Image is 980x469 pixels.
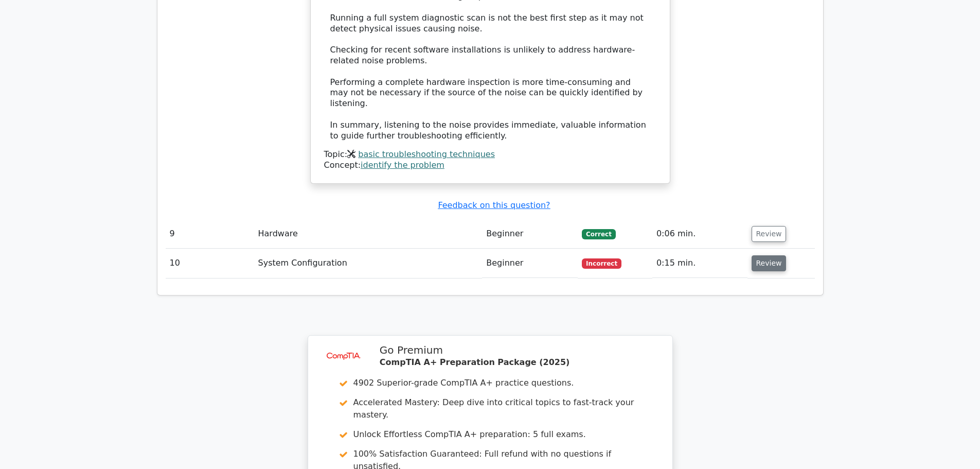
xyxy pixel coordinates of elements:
td: 10 [166,249,254,278]
td: System Configuration [254,249,483,278]
td: 9 [166,219,254,249]
button: Review [752,255,787,271]
div: Topic: [324,149,656,160]
td: 0:06 min. [652,219,747,249]
a: basic troubleshooting techniques [358,149,495,159]
span: Correct [582,229,615,239]
button: Review [752,226,787,242]
a: identify the problem [361,160,444,170]
span: Incorrect [582,258,621,269]
div: Concept: [324,160,656,171]
td: 0:15 min. [652,249,747,278]
td: Beginner [482,249,578,278]
td: Beginner [482,219,578,249]
a: Feedback on this question? [438,200,550,210]
td: Hardware [254,219,483,249]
